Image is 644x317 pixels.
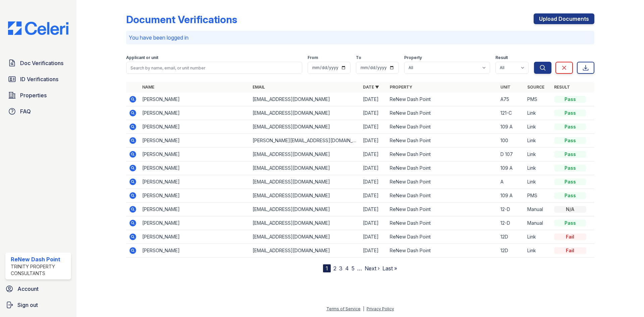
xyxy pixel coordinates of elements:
[360,244,387,258] td: [DATE]
[360,120,387,134] td: [DATE]
[367,306,394,311] a: Privacy Policy
[525,120,551,134] td: Link
[253,85,265,90] a: Email
[498,203,525,216] td: 12-D
[498,216,525,230] td: 12-D
[5,89,71,102] a: Properties
[140,244,250,258] td: [PERSON_NAME]
[525,203,551,216] td: Manual
[11,255,68,263] div: ReNew Dash Point
[339,265,342,272] a: 3
[3,21,74,35] img: CE_Logo_Blue-a8612792a0a2168367f1c8372b55b34899dd931a85d93a1a3d3e32e68fde9ad4.png
[17,285,39,293] span: Account
[17,301,38,309] span: Sign out
[363,85,379,90] a: Date ▼
[140,216,250,230] td: [PERSON_NAME]
[525,216,551,230] td: Manual
[498,189,525,203] td: 109 A
[498,106,525,120] td: 121-C
[129,34,592,42] p: You have been logged in
[387,216,497,230] td: ReNew Dash Point
[360,134,387,148] td: [DATE]
[554,206,586,213] div: N/A
[365,265,380,272] a: Next ›
[554,192,586,199] div: Pass
[360,93,387,106] td: [DATE]
[250,175,360,189] td: [EMAIL_ADDRESS][DOMAIN_NAME]
[387,203,497,216] td: ReNew Dash Point
[126,62,302,74] input: Search by name, email, or unit number
[525,175,551,189] td: Link
[5,72,71,86] a: ID Verifications
[126,13,237,25] div: Document Verifications
[5,105,71,118] a: FAQ
[554,85,570,90] a: Result
[3,298,74,312] button: Sign out
[363,306,364,311] div: |
[308,55,318,60] label: From
[250,106,360,120] td: [EMAIL_ADDRESS][DOMAIN_NAME]
[495,55,508,60] label: Result
[126,55,158,60] label: Applicant or unit
[387,148,497,161] td: ReNew Dash Point
[525,189,551,203] td: PMS
[387,93,497,106] td: ReNew Dash Point
[554,247,586,254] div: Fail
[498,230,525,244] td: 12D
[140,230,250,244] td: [PERSON_NAME]
[250,230,360,244] td: [EMAIL_ADDRESS][DOMAIN_NAME]
[360,175,387,189] td: [DATE]
[250,216,360,230] td: [EMAIL_ADDRESS][DOMAIN_NAME]
[140,175,250,189] td: [PERSON_NAME]
[140,93,250,106] td: [PERSON_NAME]
[20,75,58,83] span: ID Verifications
[387,120,497,134] td: ReNew Dash Point
[498,120,525,134] td: 109 A
[333,265,336,272] a: 2
[525,148,551,161] td: Link
[387,106,497,120] td: ReNew Dash Point
[250,134,360,148] td: [PERSON_NAME][EMAIL_ADDRESS][DOMAIN_NAME]
[250,93,360,106] td: [EMAIL_ADDRESS][DOMAIN_NAME]
[498,244,525,258] td: 12D
[140,106,250,120] td: [PERSON_NAME]
[525,244,551,258] td: Link
[140,203,250,216] td: [PERSON_NAME]
[554,137,586,144] div: Pass
[250,148,360,161] td: [EMAIL_ADDRESS][DOMAIN_NAME]
[3,282,74,296] a: Account
[525,134,551,148] td: Link
[360,106,387,120] td: [DATE]
[527,85,544,90] a: Source
[534,13,594,24] a: Upload Documents
[387,230,497,244] td: ReNew Dash Point
[357,264,362,272] span: …
[554,178,586,185] div: Pass
[140,120,250,134] td: [PERSON_NAME]
[326,306,361,311] a: Terms of Service
[387,161,497,175] td: ReNew Dash Point
[404,55,422,60] label: Property
[345,265,349,272] a: 4
[250,120,360,134] td: [EMAIL_ADDRESS][DOMAIN_NAME]
[554,96,586,103] div: Pass
[525,230,551,244] td: Link
[323,264,331,272] div: 1
[525,93,551,106] td: PMS
[5,56,71,70] a: Doc Verifications
[250,161,360,175] td: [EMAIL_ADDRESS][DOMAIN_NAME]
[498,175,525,189] td: A
[140,134,250,148] td: [PERSON_NAME]
[554,233,586,240] div: Fail
[525,161,551,175] td: Link
[382,265,397,272] a: Last »
[554,220,586,226] div: Pass
[387,175,497,189] td: ReNew Dash Point
[554,165,586,171] div: Pass
[360,230,387,244] td: [DATE]
[387,189,497,203] td: ReNew Dash Point
[140,189,250,203] td: [PERSON_NAME]
[554,123,586,130] div: Pass
[360,161,387,175] td: [DATE]
[387,134,497,148] td: ReNew Dash Point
